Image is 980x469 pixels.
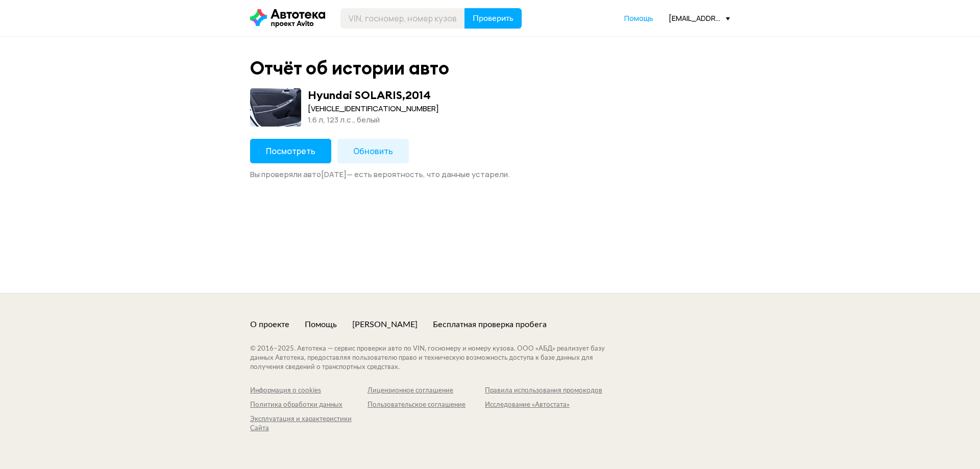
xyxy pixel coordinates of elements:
div: © 2016– 2025 . Автотека — сервис проверки авто по VIN, госномеру и номеру кузова. ООО «АБД» реали... [250,344,625,372]
a: Помощь [305,319,337,330]
a: Политика обработки данных [250,401,367,410]
div: [EMAIL_ADDRESS][DOMAIN_NAME] [669,13,730,23]
a: Эксплуатация и характеристики Сайта [250,415,367,433]
a: Правила использования промокодов [485,386,602,396]
div: Отчёт об истории авто [250,57,449,79]
span: Посмотреть [266,145,315,157]
button: Обновить [337,139,409,163]
div: Вы проверяли авто [DATE] — есть вероятность, что данные устарели. [250,169,730,180]
a: Пользовательское соглашение [367,401,485,410]
a: Исследование «Автостата» [485,401,602,410]
a: Бесплатная проверка пробега [433,319,547,330]
a: Лицензионное соглашение [367,386,485,396]
a: О проекте [250,319,289,330]
a: Информация о cookies [250,386,367,396]
div: 1.6 л, 123 л.c., белый [308,114,439,126]
input: VIN, госномер, номер кузова [340,8,465,29]
a: [PERSON_NAME] [352,319,418,330]
button: Проверить [464,8,522,29]
button: Посмотреть [250,139,331,163]
span: Обновить [353,145,393,157]
span: Помощь [624,13,653,23]
div: Hyundai SOLARIS , 2014 [308,88,431,102]
a: Помощь [624,13,653,23]
span: Проверить [473,14,513,22]
div: [VEHICLE_IDENTIFICATION_NUMBER] [308,103,439,114]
